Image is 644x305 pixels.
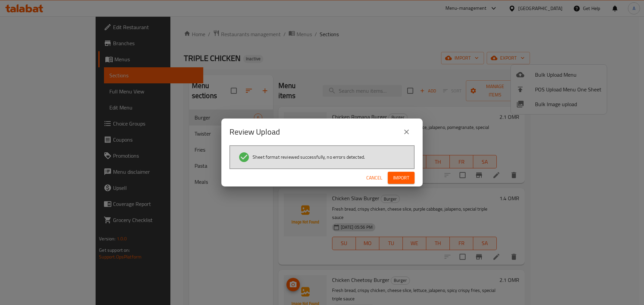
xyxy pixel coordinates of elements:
[366,174,382,182] span: Cancel
[229,127,280,137] h2: Review Upload
[253,154,365,160] span: Sheet format reviewed successfully, no errors detected.
[364,172,385,184] button: Cancel
[393,174,409,182] span: Import
[398,124,415,140] button: close
[388,172,415,184] button: Import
